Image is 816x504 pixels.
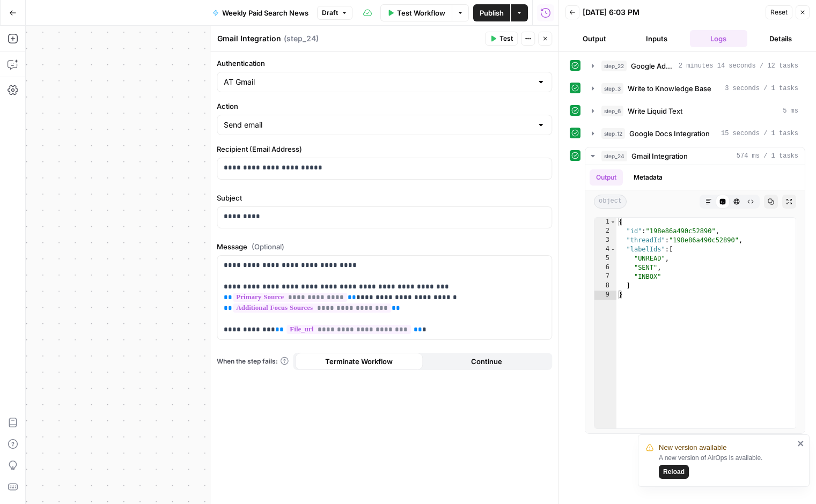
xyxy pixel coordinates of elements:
[631,61,674,71] span: Google Ads Weekly Updates
[397,8,445,18] span: Test Workflow
[322,8,338,18] span: Draft
[217,58,552,69] label: Authentication
[217,101,552,112] label: Action
[659,442,726,453] span: New version available
[766,5,792,19] button: Reset
[601,151,627,161] span: step_24
[485,32,518,46] button: Test
[797,439,805,448] button: close
[594,263,616,272] div: 6
[224,120,532,130] input: Send email
[423,353,550,370] button: Continue
[601,106,623,116] span: step_6
[380,4,452,21] button: Test Workflow
[252,241,284,252] span: (Optional)
[325,356,393,367] span: Terminate Workflow
[585,80,805,97] button: 3 seconds / 1 tasks
[217,357,289,366] a: When the step fails:
[284,33,319,44] span: ( step_24 )
[601,128,625,139] span: step_12
[690,30,748,47] button: Logs
[594,236,616,245] div: 3
[594,218,616,227] div: 1
[594,227,616,236] div: 2
[721,129,798,138] span: 15 seconds / 1 tasks
[565,30,623,47] button: Output
[585,165,805,433] div: 574 ms / 1 tasks
[601,61,627,71] span: step_22
[206,4,315,21] button: Weekly Paid Search News
[627,169,669,186] button: Metadata
[594,195,627,209] span: object
[594,281,616,291] div: 8
[629,128,710,139] span: Google Docs Integration
[222,8,308,18] span: Weekly Paid Search News
[594,245,616,254] div: 4
[737,151,798,161] span: 574 ms / 1 tasks
[217,144,552,154] label: Recipient (Email Address)
[471,356,502,367] span: Continue
[585,57,805,75] button: 2 minutes 14 seconds / 12 tasks
[631,151,688,161] span: Gmail Integration
[499,34,513,43] span: Test
[610,245,616,254] span: Toggle code folding, rows 4 through 8
[585,147,805,165] button: 574 ms / 1 tasks
[590,169,623,186] button: Output
[610,218,616,227] span: Toggle code folding, rows 1 through 9
[628,30,686,47] button: Inputs
[585,125,805,142] button: 15 seconds / 1 tasks
[217,192,552,203] label: Subject
[679,61,798,71] span: 2 minutes 14 seconds / 12 tasks
[601,83,623,94] span: step_3
[594,254,616,263] div: 5
[752,30,810,47] button: Details
[594,291,616,300] div: 9
[659,453,794,479] div: A new version of AirOps is available.
[725,84,798,93] span: 3 seconds / 1 tasks
[628,106,682,116] span: Write Liquid Text
[480,8,504,18] span: Publish
[217,33,281,44] textarea: Gmail Integration
[317,6,352,20] button: Draft
[628,83,711,94] span: Write to Knowledge Base
[770,8,788,17] span: Reset
[783,106,798,116] span: 5 ms
[594,272,616,281] div: 7
[224,77,532,87] input: AT Gmail
[585,102,805,120] button: 5 ms
[663,467,685,477] span: Reload
[659,465,689,479] button: Reload
[217,241,552,252] label: Message
[473,4,510,21] button: Publish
